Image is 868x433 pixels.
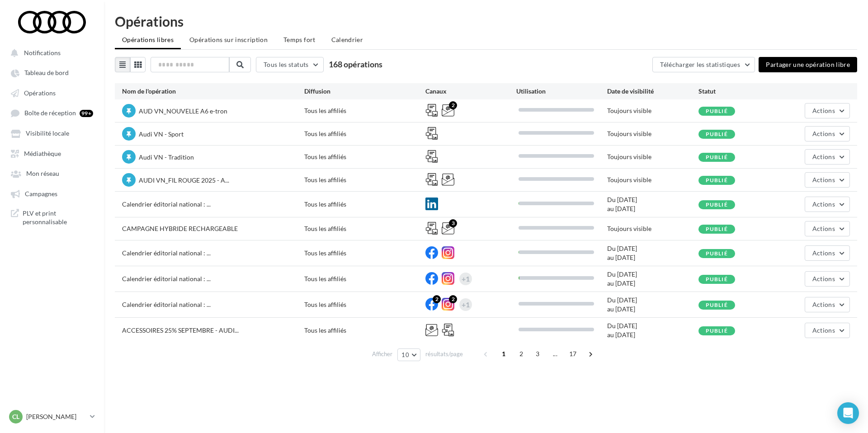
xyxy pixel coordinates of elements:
[425,350,463,358] span: résultats/page
[12,412,19,421] span: Cl
[805,103,850,118] button: Actions
[812,301,835,308] span: Actions
[812,107,835,114] span: Actions
[607,129,698,138] div: Toujours visible
[26,170,59,178] span: Mon réseau
[397,348,420,361] button: 10
[607,270,698,288] div: Du [DATE] au [DATE]
[607,87,698,96] div: Date de visibilité
[812,153,835,160] span: Actions
[283,36,316,43] span: Temps fort
[24,150,61,157] span: Médiathèque
[607,152,698,161] div: Toujours visible
[759,57,857,72] button: Partager une opération libre
[805,221,850,236] button: Actions
[304,106,425,115] div: Tous les affiliés
[566,347,580,361] span: 17
[304,274,425,283] div: Tous les affiliés
[433,295,441,303] div: 2
[496,347,511,361] span: 1
[812,275,835,282] span: Actions
[812,176,835,184] span: Actions
[698,87,789,96] div: Statut
[304,224,425,233] div: Tous les affiliés
[706,108,728,114] span: Publié
[304,152,425,161] div: Tous les affiliés
[449,219,457,227] div: 3
[805,323,850,338] button: Actions
[5,44,95,61] button: Notifications
[837,402,859,424] div: Open Intercom Messenger
[5,85,99,101] a: Opérations
[812,225,835,232] span: Actions
[607,244,698,262] div: Du [DATE] au [DATE]
[304,300,425,309] div: Tous les affiliés
[449,295,457,303] div: 2
[706,177,728,184] span: Publié
[7,408,97,425] a: Cl [PERSON_NAME]
[5,64,99,80] a: Tableau de bord
[652,57,755,72] button: Télécharger les statistiques
[449,101,457,109] div: 2
[812,130,835,137] span: Actions
[139,176,229,184] span: AUDI VN_FIL ROUGE 2025 - A...
[425,87,516,96] div: Canaux
[812,249,835,257] span: Actions
[25,190,57,198] span: Campagnes
[706,226,728,232] span: Publié
[139,130,184,138] span: Audi VN - Sport
[5,125,99,141] a: Visibilité locale
[706,276,728,282] span: Publié
[5,104,99,121] a: Boîte de réception 99+
[530,347,545,361] span: 3
[516,87,607,96] div: Utilisation
[189,36,268,43] span: Opérations sur inscription
[122,275,211,282] span: Calendrier éditorial national : ...
[706,301,728,308] span: Publié
[304,129,425,138] div: Tous les affiliés
[304,326,425,335] div: Tous les affiliés
[805,197,850,212] button: Actions
[24,69,69,77] span: Tableau de bord
[26,412,86,421] p: [PERSON_NAME]
[5,185,99,202] a: Campagnes
[122,249,211,257] span: Calendrier éditorial national : ...
[607,321,698,339] div: Du [DATE] au [DATE]
[805,149,850,165] button: Actions
[139,107,227,115] span: AUD VN_NOUVELLE A6 e-tron
[5,205,99,230] a: PLV et print personnalisable
[805,245,850,261] button: Actions
[256,57,324,72] button: Tous les statuts
[329,59,382,69] span: 168 opérations
[607,195,698,213] div: Du [DATE] au [DATE]
[706,250,728,257] span: Publié
[607,296,698,314] div: Du [DATE] au [DATE]
[23,209,93,226] span: PLV et print personnalisable
[548,347,562,361] span: ...
[122,326,239,334] span: ACCESSOIRES 25% SEPTEMBRE - AUDI...
[514,347,528,361] span: 2
[304,200,425,209] div: Tous les affiliés
[80,110,93,117] div: 99+
[5,165,99,181] a: Mon réseau
[24,89,56,97] span: Opérations
[706,131,728,137] span: Publié
[115,14,857,28] div: Opérations
[607,224,698,233] div: Toujours visible
[812,326,835,334] span: Actions
[26,130,69,137] span: Visibilité locale
[805,271,850,287] button: Actions
[660,61,740,68] span: Télécharger les statistiques
[706,154,728,160] span: Publié
[24,109,76,117] span: Boîte de réception
[304,175,425,184] div: Tous les affiliés
[607,175,698,184] div: Toujours visible
[331,36,363,43] span: Calendrier
[264,61,309,68] span: Tous les statuts
[122,225,238,232] span: CAMPAGNE HYBRIDE RECHARGEABLE
[122,200,211,208] span: Calendrier éditorial national : ...
[304,249,425,258] div: Tous les affiliés
[304,87,425,96] div: Diffusion
[805,172,850,188] button: Actions
[122,87,304,96] div: Nom de l'opération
